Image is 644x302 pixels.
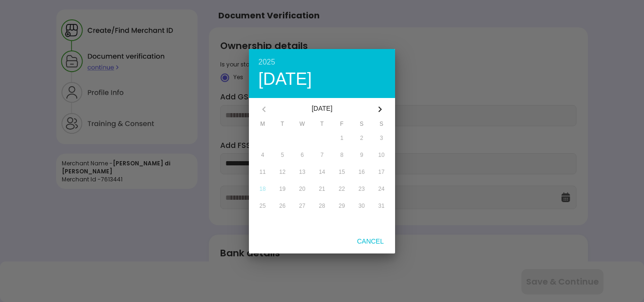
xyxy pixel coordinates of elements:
[352,147,372,163] button: 9
[372,147,391,163] button: 10
[339,203,345,209] span: 29
[372,130,391,146] button: 3
[332,164,352,180] button: 15
[358,186,364,192] span: 23
[253,121,272,130] span: M
[312,147,332,163] button: 7
[340,135,344,141] span: 1
[301,152,304,158] span: 6
[349,233,391,250] button: Cancel
[332,147,352,163] button: 8
[259,203,265,209] span: 25
[372,198,391,214] button: 31
[272,147,292,163] button: 5
[352,181,372,197] button: 23
[292,147,312,163] button: 6
[319,186,325,192] span: 21
[272,164,292,180] button: 12
[358,169,364,175] span: 16
[380,135,383,141] span: 3
[339,169,345,175] span: 15
[253,164,272,180] button: 11
[378,186,384,192] span: 24
[352,164,372,180] button: 16
[253,181,272,197] button: 18
[360,152,363,158] span: 9
[319,169,325,175] span: 14
[349,237,391,245] span: Cancel
[312,181,332,197] button: 21
[378,203,384,209] span: 31
[292,121,312,130] span: W
[372,121,391,130] span: S
[279,186,285,192] span: 19
[253,198,272,214] button: 25
[332,130,352,146] button: 1
[332,121,352,130] span: F
[292,198,312,214] button: 27
[299,203,305,209] span: 27
[261,152,264,158] span: 4
[360,135,363,141] span: 2
[272,198,292,214] button: 26
[259,186,265,192] span: 18
[312,198,332,214] button: 28
[258,58,386,66] div: 2025
[292,164,312,180] button: 13
[372,164,391,180] button: 17
[299,186,305,192] span: 20
[299,169,305,175] span: 13
[312,121,332,130] span: T
[352,198,372,214] button: 30
[352,130,372,146] button: 2
[272,181,292,197] button: 19
[279,203,285,209] span: 26
[358,203,364,209] span: 30
[321,152,324,158] span: 7
[253,147,272,163] button: 4
[272,121,292,130] span: T
[312,164,332,180] button: 14
[275,98,369,121] div: [DATE]
[332,198,352,214] button: 29
[378,169,384,175] span: 17
[339,186,345,192] span: 22
[281,152,284,158] span: 5
[279,169,285,175] span: 12
[378,152,384,158] span: 10
[259,169,265,175] span: 11
[340,152,344,158] span: 8
[352,121,372,130] span: S
[372,181,391,197] button: 24
[332,181,352,197] button: 22
[319,203,325,209] span: 28
[292,181,312,197] button: 20
[258,71,386,88] div: [DATE]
